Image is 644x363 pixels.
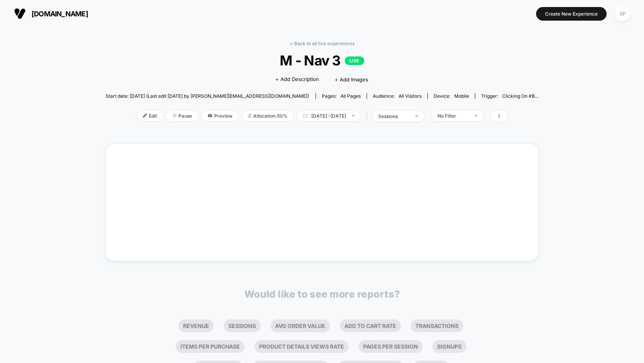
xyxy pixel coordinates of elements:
li: Transactions [411,319,463,332]
div: sessions [378,113,409,119]
img: edit [143,114,147,118]
p: Would like to see more reports? [244,288,400,300]
img: Visually logo [14,8,26,19]
span: Edit [137,111,163,121]
span: [DOMAIN_NAME] [32,10,88,18]
span: + Add Description [275,76,319,83]
span: M - Nav 3 [127,52,517,69]
li: Pages Per Session [358,340,423,353]
span: | [364,111,372,122]
button: SP [612,6,632,22]
li: Avg Order Value [270,319,330,332]
span: + Add Images [335,76,368,83]
button: [DOMAIN_NAME] [12,7,90,20]
a: < Back to all live experiences [290,41,355,46]
span: Allocation: 50% [242,111,293,121]
button: Create New Experience [536,7,607,21]
div: SP [615,6,630,21]
span: All Visitors [399,93,422,99]
li: Signups [432,340,466,353]
p: LIVE [345,56,364,65]
span: Preview [202,111,238,121]
img: calendar [303,114,307,118]
li: Add To Cart Rate [340,319,401,332]
span: [DATE] - [DATE] [297,111,360,121]
li: Sessions [224,319,261,332]
img: end [173,114,176,118]
span: Pause [167,111,198,121]
span: Start date: [DATE] (Last edit [DATE] by [PERSON_NAME][EMAIL_ADDRESS][DOMAIN_NAME]) [106,93,309,99]
li: Items Per Purchase [176,340,245,353]
img: end [475,115,477,116]
div: Audience: [373,93,422,99]
span: Clicking on #b... [502,93,538,99]
li: Revenue [178,319,214,332]
div: No Filter [438,113,469,119]
span: mobile [454,93,469,99]
span: Device: [427,93,475,99]
div: Trigger: [481,93,538,99]
span: all pages [341,93,361,99]
div: Pages: [322,93,361,99]
li: Product Details Views Rate [254,340,349,353]
img: rebalance [248,114,251,118]
img: end [415,115,418,117]
img: end [352,115,355,116]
